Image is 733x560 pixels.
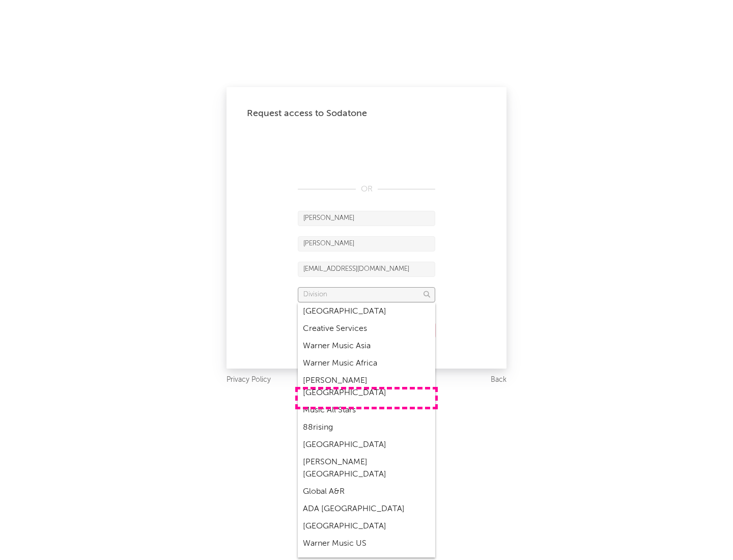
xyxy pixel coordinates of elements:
[298,454,435,483] div: [PERSON_NAME] [GEOGRAPHIC_DATA]
[298,500,435,518] div: ADA [GEOGRAPHIC_DATA]
[298,262,435,277] input: Email
[298,419,435,436] div: 88rising
[298,372,435,402] div: [PERSON_NAME] [GEOGRAPHIC_DATA]
[298,436,435,454] div: [GEOGRAPHIC_DATA]
[298,338,435,355] div: Warner Music Asia
[298,320,435,338] div: Creative Services
[298,211,435,226] input: First Name
[227,374,271,386] a: Privacy Policy
[298,183,435,195] div: OR
[298,483,435,500] div: Global A&R
[298,287,435,302] input: Division
[298,402,435,419] div: Music All Stars
[491,374,506,386] a: Back
[298,518,435,535] div: [GEOGRAPHIC_DATA]
[298,535,435,552] div: Warner Music US
[298,236,435,251] input: Last Name
[247,107,486,120] div: Request access to Sodatone
[298,355,435,372] div: Warner Music Africa
[298,303,435,320] div: [GEOGRAPHIC_DATA]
